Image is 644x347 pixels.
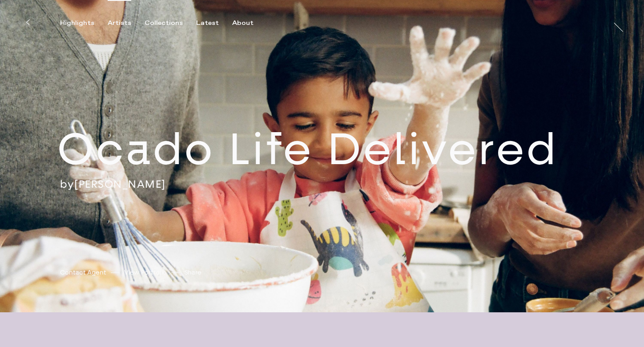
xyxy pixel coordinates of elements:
[60,19,108,27] button: Highlights
[232,19,254,27] div: About
[145,19,183,27] div: Collections
[57,122,618,178] h2: Ocado Life Delivered
[124,268,167,277] a: View Portfolio
[145,19,196,27] button: Collections
[232,19,267,27] button: About
[196,19,219,27] div: Latest
[60,268,106,277] a: Contact Agent
[60,19,94,27] div: Highlights
[185,266,201,278] button: Share
[108,19,131,27] div: Artists
[60,178,74,191] span: by
[108,19,145,27] button: Artists
[196,19,232,27] button: Latest
[74,178,166,191] a: [PERSON_NAME]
